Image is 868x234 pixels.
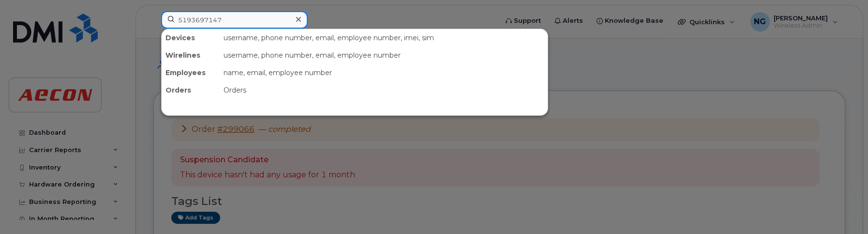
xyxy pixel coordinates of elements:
div: Employees [162,64,220,81]
div: Orders [162,81,220,99]
div: Orders [220,81,548,99]
div: Devices [162,29,220,47]
div: username, phone number, email, employee number, imei, sim [220,29,548,47]
div: username, phone number, email, employee number [220,47,548,64]
div: name, email, employee number [220,64,548,81]
div: Wirelines [162,47,220,64]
